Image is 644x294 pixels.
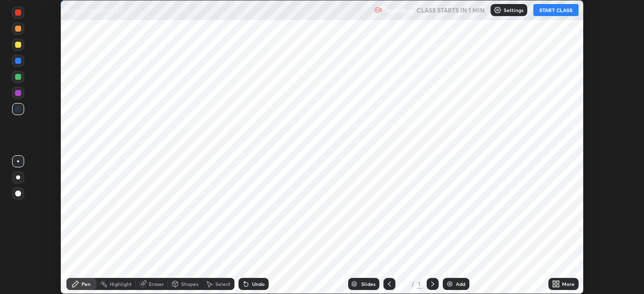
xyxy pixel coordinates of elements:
div: Slides [361,281,375,286]
div: Add [456,281,465,286]
div: Highlight [110,281,132,286]
div: / [412,281,415,287]
div: 1 [399,281,410,287]
button: START CLASS [533,4,579,16]
div: Pen [82,281,91,286]
div: Eraser [149,281,164,286]
div: 1 [417,279,423,288]
div: Select [215,281,230,286]
p: Settings [504,8,523,13]
h5: CLASS STARTS IN 1 MIN [417,6,485,15]
p: System of particles 7 [66,6,123,14]
div: Undo [252,281,265,286]
div: More [562,281,575,286]
p: Recording [384,7,413,14]
img: class-settings-icons [494,6,502,14]
div: Shapes [181,281,198,286]
img: recording.375f2c34.svg [374,6,382,14]
img: add-slide-button [446,280,454,288]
